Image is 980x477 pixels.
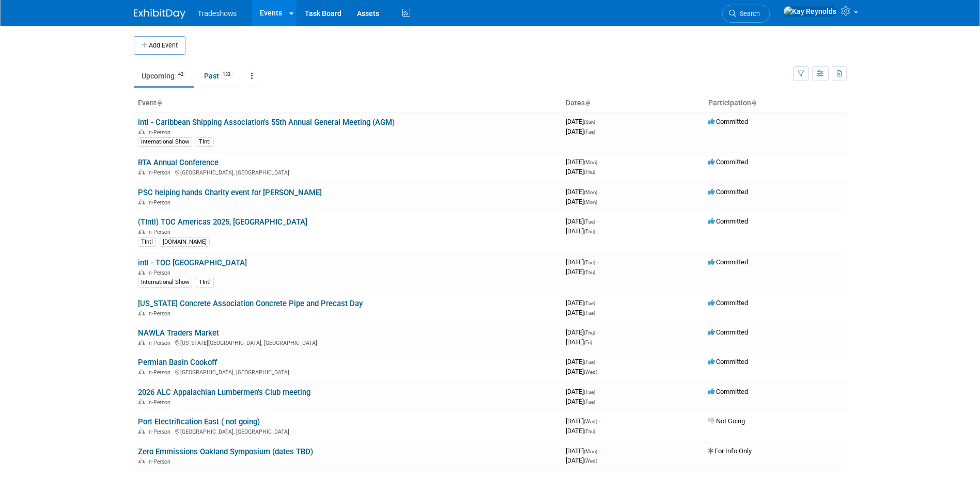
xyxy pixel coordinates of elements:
span: (Fri) [584,340,592,345]
span: (Tue) [584,260,595,265]
span: [DATE] [566,168,595,176]
span: (Thu) [584,229,595,234]
span: In-Person [147,399,174,406]
span: Committed [708,358,748,365]
span: Committed [708,328,748,336]
span: (Thu) [584,169,595,175]
span: - [599,188,600,196]
span: (Thu) [584,330,595,336]
span: - [597,328,598,336]
span: In-Person [147,458,174,465]
span: [DATE] [566,338,592,346]
a: Port Electrification East ( not going) [138,417,260,426]
span: In-Person [147,310,174,317]
span: In-Person [147,129,174,136]
a: Search [722,5,770,23]
span: For Info Only [708,447,752,455]
a: Sort by Participation Type [751,99,756,107]
span: [DATE] [566,328,598,336]
span: (Mon) [584,449,597,454]
span: (Wed) [584,419,597,424]
span: Search [736,10,760,18]
span: [DATE] [566,456,597,464]
span: [DATE] [566,447,600,455]
span: [DATE] [566,118,598,125]
img: In-Person Event [138,340,145,345]
span: [DATE] [566,158,600,166]
a: Past133 [196,66,241,86]
a: intl - TOC [GEOGRAPHIC_DATA] [138,258,247,267]
span: [DATE] [566,397,595,405]
a: intl - Caribbean Shipping Association's 55th Annual General Meeting (AGM) [138,118,395,127]
span: (Wed) [584,458,597,464]
span: - [597,118,598,125]
span: [DATE] [566,128,595,135]
th: Participation [704,94,847,112]
span: In-Person [147,428,174,435]
span: Committed [708,217,748,225]
span: (Tue) [584,310,595,316]
a: 2026 ALC Appalachian Lumbermen's Club meeting [138,388,310,397]
span: (Tue) [584,300,595,306]
span: (Tue) [584,399,595,405]
span: [DATE] [566,227,595,235]
span: In-Person [147,340,174,346]
span: (Tue) [584,389,595,395]
span: In-Person [147,199,174,206]
img: In-Person Event [138,169,145,174]
span: [DATE] [566,258,598,266]
span: Committed [708,158,748,166]
div: TIntl [196,278,214,287]
span: [DATE] [566,427,595,435]
th: Dates [562,94,704,112]
span: - [599,417,600,425]
div: TIntl [196,137,214,147]
span: 133 [220,71,234,78]
span: (Thu) [584,428,595,434]
span: (Mon) [584,189,597,195]
span: - [599,447,600,455]
img: ExhibitDay [134,9,185,19]
span: Committed [708,118,748,125]
span: (Mon) [584,199,597,205]
span: [DATE] [566,388,598,395]
img: Kay Reynolds [783,6,837,17]
a: RTA Annual Conference [138,158,219,167]
span: [DATE] [566,198,597,205]
button: Add Event [134,36,185,55]
div: [DOMAIN_NAME] [160,237,210,247]
a: Permian Basin Cookoff [138,358,217,367]
a: Upcoming42 [134,66,194,86]
span: Committed [708,388,748,395]
span: [DATE] [566,368,597,375]
img: In-Person Event [138,199,145,204]
span: In-Person [147,269,174,276]
a: [US_STATE] Concrete Association Concrete Pipe and Precast Day [138,299,363,308]
span: (Thu) [584,269,595,275]
img: In-Person Event [138,310,145,315]
div: TIntl [138,237,156,247]
div: International Show [138,137,192,147]
div: International Show [138,278,192,287]
span: In-Person [147,169,174,176]
span: Committed [708,188,748,196]
span: (Sun) [584,119,595,125]
img: In-Person Event [138,458,145,464]
a: PSC helping hands Charity event for [PERSON_NAME] [138,188,322,197]
span: (Wed) [584,369,597,375]
span: [DATE] [566,358,598,365]
span: [DATE] [566,309,595,316]
img: In-Person Event [138,369,145,374]
span: Not Going [708,417,745,425]
span: - [597,299,598,307]
a: Sort by Start Date [585,99,590,107]
span: [DATE] [566,299,598,307]
span: [DATE] [566,268,595,276]
span: - [597,258,598,266]
img: In-Person Event [138,269,145,275]
img: In-Person Event [138,428,145,434]
span: 42 [175,71,186,78]
span: [DATE] [566,188,600,196]
div: [GEOGRAPHIC_DATA], [GEOGRAPHIC_DATA] [138,168,557,176]
th: Event [134,94,562,112]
